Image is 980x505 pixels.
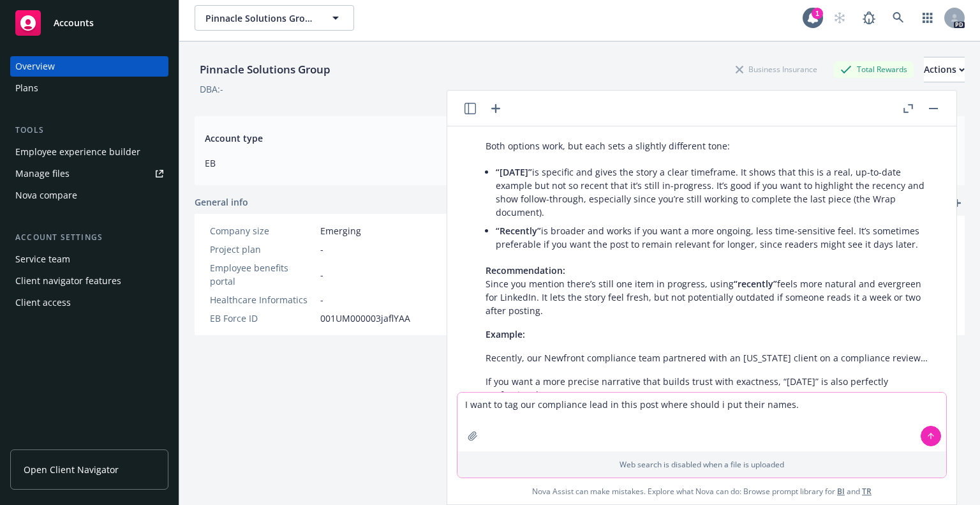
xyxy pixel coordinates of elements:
button: Pinnacle Solutions Group [195,5,354,31]
div: Actions [924,57,965,82]
div: Employee benefits portal [210,261,315,288]
div: Business Insurance [729,61,824,77]
a: Plans [10,78,168,98]
a: Manage files [10,163,168,184]
span: - [320,293,323,306]
span: Emerging [320,224,361,237]
a: Switch app [915,5,940,31]
li: is broader and works if you want a more ongoing, less time-sensitive feel. It’s sometimes prefera... [496,222,928,253]
div: DBA: - [200,82,223,96]
span: - [320,243,323,256]
a: Overview [10,56,168,77]
div: Client navigator features [15,271,121,291]
p: Both options work, but each sets a slightly different tone: [486,139,928,153]
span: EB [205,156,564,170]
div: Employee experience builder [15,142,140,162]
span: “recently” [734,278,777,290]
p: Recently, our Newfront compliance team partnered with an [US_STATE] client on a compliance review… [486,351,928,365]
span: General info [195,195,248,209]
a: Service team [10,249,168,269]
a: Employee experience builder [10,142,168,162]
div: EB Force ID [210,312,315,325]
span: Account type [205,132,564,145]
a: BI [837,486,845,497]
a: Search [886,5,911,31]
span: “[DATE]” [496,166,532,178]
textarea: I want to tag our compliance lead in this post where should i put their names [457,393,946,451]
p: Web search is disabled when a file is uploaded [465,459,939,470]
span: Pinnacle Solutions Group [205,11,316,25]
span: “Recently” [496,225,541,237]
li: is specific and gives the story a clear timeframe. It shows that this is a real, up-to-date examp... [496,163,928,222]
p: If you want a more precise narrative that builds trust with exactness, “[DATE]” is also perfectly... [486,375,928,402]
a: Accounts [10,5,168,41]
a: TR [862,486,872,497]
div: Manage files [15,163,70,184]
div: Account settings [10,231,168,244]
div: Client access [15,292,71,313]
span: 001UM000003jaflYAA [320,312,410,325]
div: Total Rewards [834,61,914,77]
span: Recommendation: [486,264,565,276]
span: Open Client Navigator [24,463,119,476]
div: 1 [812,8,823,19]
a: Client access [10,292,168,313]
div: Tools [10,124,168,137]
span: Accounts [54,18,94,28]
div: Company size [210,224,315,237]
a: Report a Bug [856,5,882,31]
div: Nova compare [15,185,77,206]
a: Start snowing [827,5,852,31]
a: Client navigator features [10,271,168,291]
div: Pinnacle Solutions Group [195,61,336,78]
div: Project plan [210,243,315,256]
span: - [320,268,323,282]
div: Healthcare Informatics [210,293,315,306]
span: Nova Assist can make mistakes. Explore what Nova can do: Browse prompt library for and [532,478,872,504]
a: add [949,195,965,211]
button: Actions [924,57,965,82]
p: Since you mention there’s still one item in progress, using feels more natural and evergreen for ... [486,264,928,317]
a: Nova compare [10,185,168,206]
span: Example: [486,328,525,340]
div: Service team [15,249,70,269]
div: Plans [15,78,38,98]
div: Overview [15,56,55,77]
